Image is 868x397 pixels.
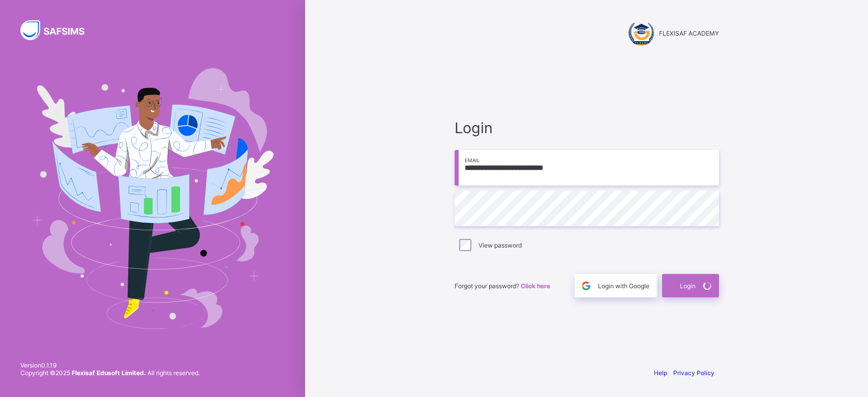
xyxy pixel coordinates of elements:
span: Version 0.1.19 [20,361,200,369]
img: google.396cfc9801f0270233282035f929180a.svg [580,280,592,292]
span: Login [455,119,719,137]
strong: Flexisaf Edusoft Limited. [72,369,146,377]
a: Click here [521,282,550,290]
span: Forgot your password? [455,282,550,290]
a: Privacy Policy [673,369,714,377]
span: Copyright © 2025 All rights reserved. [20,369,200,377]
span: Login [680,282,696,290]
span: FLEXISAF ACADEMY [659,29,719,37]
img: Hero Image [32,68,274,328]
span: Login with Google [598,282,649,290]
img: SAFSIMS Logo [20,20,97,40]
a: Help [654,369,667,377]
label: View password [478,241,522,249]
